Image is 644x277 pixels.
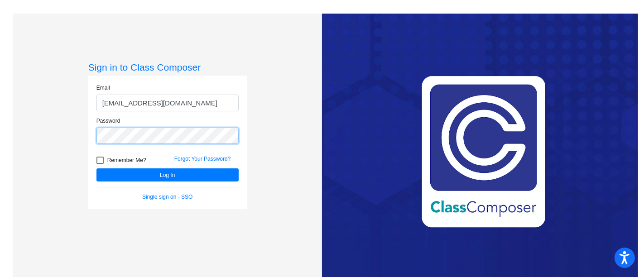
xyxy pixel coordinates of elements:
button: Log In [96,168,239,181]
label: Email [96,84,110,92]
span: Remember Me? [107,155,146,166]
a: Single sign on - SSO [142,194,192,200]
a: Forgot Your Password? [174,156,231,162]
h3: Sign in to Class Composer [88,62,247,73]
label: Password [96,117,120,125]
